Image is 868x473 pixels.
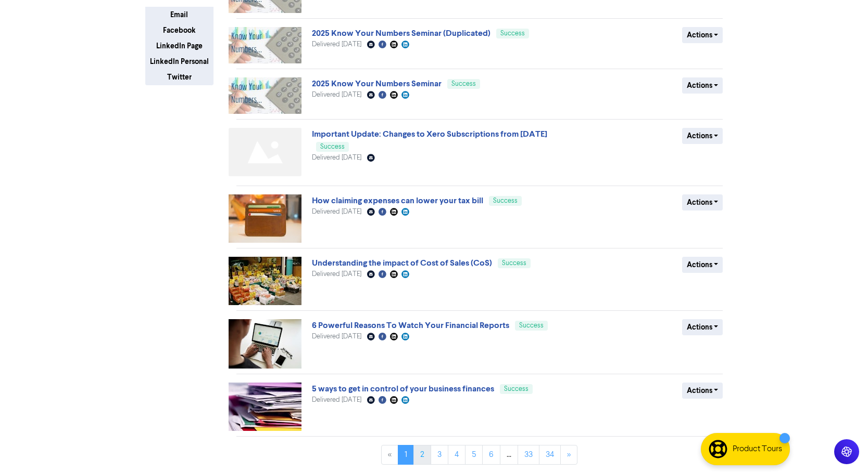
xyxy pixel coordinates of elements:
img: image_1756178905948.jpg [229,27,301,63]
button: Actions [682,27,723,43]
a: Page 4 [448,445,466,465]
a: Understanding the impact of Cost of Sales (CoS) [312,258,492,268]
img: Not found [229,128,301,176]
span: Delivered [DATE] [312,271,361,278]
button: LinkedIn Page [145,38,213,54]
a: 2025 Know Your Numbers Seminar (Duplicated) [312,28,490,38]
img: image_1753926043304.jpg [229,194,301,243]
button: LinkedIn Personal [145,54,213,70]
span: Success [451,81,476,87]
iframe: Chat Widget [816,423,868,473]
button: Facebook [145,22,213,38]
span: Success [320,143,345,150]
span: Success [519,322,544,329]
button: Actions [682,77,723,94]
a: Page 2 [413,445,431,465]
button: Actions [682,319,723,335]
span: Success [500,30,525,37]
a: Page 1 is your current page [398,445,414,465]
span: Success [504,386,529,392]
span: Delivered [DATE] [312,333,361,340]
button: Actions [682,383,723,399]
span: Delivered [DATE] [312,397,361,403]
button: Actions [682,128,723,144]
a: 6 Powerful Reasons To Watch Your Financial Reports [312,320,509,331]
a: 2025 Know Your Numbers Seminar [312,78,442,89]
button: Email [145,7,213,23]
a: » [560,445,577,465]
span: Delivered [DATE] [312,91,361,98]
a: Page 5 [465,445,483,465]
a: Page 34 [539,445,561,465]
button: Twitter [145,69,213,85]
a: Page 3 [431,445,448,465]
img: image_1753925780290.jpg [229,383,301,431]
a: Page 6 [482,445,500,465]
a: Important Update: Changes to Xero Subscriptions from [DATE] [312,129,547,139]
a: How claiming expenses can lower your tax bill [312,195,483,206]
img: image_1753925950035.jpg [229,257,301,305]
span: Success [493,198,518,204]
button: Actions [682,257,723,273]
a: 5 ways to get in control of your business finances [312,384,494,394]
span: Delivered [DATE] [312,154,361,161]
span: Delivered [DATE] [312,208,361,215]
button: Actions [682,194,723,211]
a: Page 33 [518,445,539,465]
span: Success [502,260,526,267]
span: Delivered [DATE] [312,41,361,48]
img: image_1756178905948.jpg [229,77,301,114]
img: image_1753925873035.jpg [229,319,301,369]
